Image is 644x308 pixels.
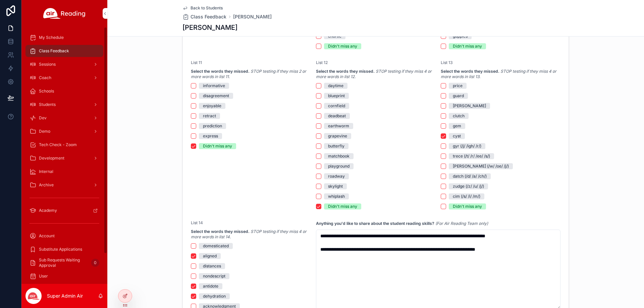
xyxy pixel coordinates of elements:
[453,93,464,99] div: guard
[328,203,357,209] div: Didn't miss any
[25,125,103,137] a: Demo
[328,163,350,169] div: playground
[25,270,103,282] a: User
[39,75,51,80] span: Coach
[21,27,107,284] div: scrollable content
[453,193,480,199] div: cim (/s/ /i/ /m/)
[328,153,350,159] div: matchbook
[191,60,202,65] span: List 11
[25,257,103,269] a: Sub Requests Waiting Approval0
[182,13,226,20] a: Class Feedback
[453,183,484,189] div: zudge (/z/ /u/ /j/)
[25,166,103,178] a: Internal
[203,243,229,249] div: domesticated
[453,153,490,159] div: trece (/t/ /r/ /ee/ /s/)
[453,113,465,119] div: clutch
[316,69,375,74] strong: Select the words they missed.
[328,193,345,199] div: whiplash
[233,13,272,20] a: [PERSON_NAME]
[39,208,57,213] span: Academy
[25,72,103,84] a: Coach
[203,253,217,259] div: aligned
[453,173,487,179] div: datch (/d/ /a/ /ch/)
[453,103,486,109] div: [PERSON_NAME]
[25,179,103,191] a: Archive
[91,259,99,267] div: 0
[316,221,434,226] strong: Anything you'd like to share about the student reading skills?
[25,45,103,57] a: Class Feedback
[328,133,347,139] div: grapevine
[203,103,221,109] div: enjoyable
[39,233,55,239] span: Account
[453,133,461,139] div: cyst
[191,220,203,225] span: List 14
[328,113,346,119] div: deadbeat
[203,93,229,99] div: disagreement
[39,62,56,67] span: Sessions
[47,293,83,299] p: Super Admin Air
[203,113,216,119] div: retract
[328,143,344,149] div: butterfly
[25,85,103,97] a: Schools
[203,283,218,289] div: antidote
[453,163,509,169] div: [PERSON_NAME] (/w/ /oe/ /j/)
[328,123,349,129] div: earthworm
[39,102,56,107] span: Students
[39,129,50,134] span: Demo
[328,93,345,99] div: blueprint
[191,69,306,79] em: STOP testing if they miss 2 or more words in list 11.
[39,257,89,268] span: Sub Requests Waiting Approval
[203,133,218,139] div: express
[203,263,221,269] div: distances
[203,123,222,129] div: prediction
[328,83,343,89] div: daytime
[25,99,103,111] a: Students
[441,69,556,79] em: STOP testing if they miss 4 or more words in list 13.
[203,143,232,149] div: Didn't miss any
[328,103,345,109] div: cornfield
[39,156,64,161] span: Development
[43,8,86,19] img: App logo
[25,243,103,255] a: Substitute Applications
[39,273,48,279] span: User
[316,69,432,79] em: STOP testing if they miss 4 or more words in list 12.
[453,123,461,129] div: gem
[191,5,223,11] span: Back to Students
[191,69,250,74] strong: Select the words they missed.
[316,60,328,65] span: List 12
[203,293,226,299] div: dehydration
[453,43,482,49] div: Didn't miss any
[39,169,53,174] span: Internal
[328,173,345,179] div: roadway
[39,115,47,121] span: Dev
[182,5,223,11] a: Back to Students
[25,32,103,44] a: My Schedule
[441,69,499,74] strong: Select the words they missed.
[25,204,103,217] a: Academy
[191,229,307,239] em: STOP testing if they miss 4 or more words in list 14.
[39,182,54,188] span: Archive
[191,229,250,234] strong: Select the words they missed.
[39,88,54,94] span: Schools
[182,23,237,32] h1: [PERSON_NAME]
[25,139,103,151] a: Tech Check - Zoom
[25,112,103,124] a: Dev
[203,273,225,279] div: nondescript
[453,143,481,149] div: gyr (/j/ /igh/ /r/)
[453,203,482,209] div: Didn't miss any
[441,60,453,65] span: List 13
[39,142,77,147] span: Tech Check - Zoom
[25,58,103,70] a: Sessions
[453,83,463,89] div: price
[39,247,82,252] span: Substitute Applications
[203,83,225,89] div: informative
[328,183,343,189] div: skylight
[39,48,69,54] span: Class Feedback
[328,43,357,49] div: Didn't miss any
[25,152,103,164] a: Development
[435,221,488,226] em: (For Air Reading Team only)
[39,35,64,40] span: My Schedule
[25,230,103,242] a: Account
[191,13,226,20] span: Class Feedback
